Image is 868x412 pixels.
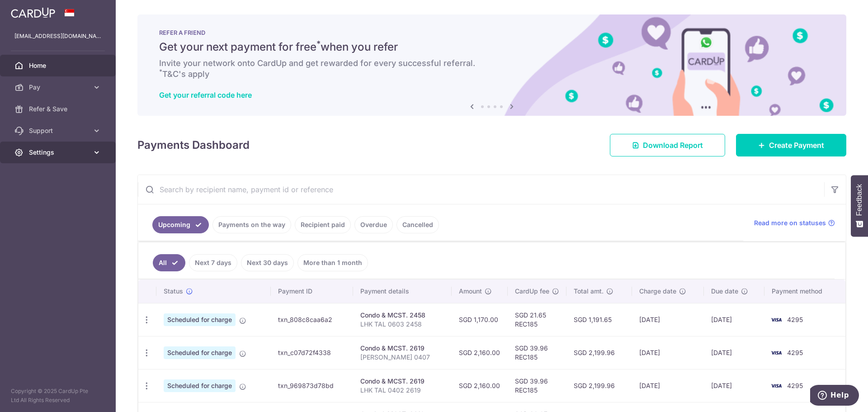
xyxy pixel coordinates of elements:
span: Create Payment [769,140,824,151]
td: SGD 2,160.00 [452,369,508,402]
span: Feedback [855,184,863,216]
img: Bank Card [767,314,785,325]
td: SGD 1,170.00 [452,303,508,336]
span: Scheduled for charge [164,346,236,359]
input: Search by recipient name, payment id or reference [138,175,824,204]
td: [DATE] [704,369,764,402]
img: Bank Card [767,380,785,391]
span: Pay [29,83,89,92]
span: Refer & Save [29,104,89,114]
a: Recipient paid [295,216,351,233]
p: LHK TAL 0402 2619 [360,386,445,395]
a: Cancelled [396,216,439,233]
a: Read more on statuses [754,218,835,227]
td: SGD 2,199.96 [566,336,632,369]
p: REFER A FRIEND [159,29,825,36]
td: SGD 21.65 REC185 [508,303,566,336]
span: Home [29,61,89,70]
span: Support [29,126,89,135]
th: Payment details [353,279,452,303]
p: LHK TAL 0603 2458 [360,320,445,329]
td: [DATE] [632,369,704,402]
td: SGD 2,160.00 [452,336,508,369]
img: Bank Card [767,347,785,358]
a: Next 30 days [241,254,294,271]
span: 4295 [787,382,803,389]
td: SGD 2,199.96 [566,369,632,402]
img: RAF banner [137,14,846,116]
p: [EMAIL_ADDRESS][DOMAIN_NAME] [14,32,101,41]
span: Scheduled for charge [164,313,236,326]
a: All [153,254,185,271]
a: Overdue [354,216,393,233]
a: Upcoming [152,216,209,233]
td: SGD 39.96 REC185 [508,369,566,402]
span: Scheduled for charge [164,379,236,392]
span: Download Report [643,140,703,151]
div: Condo & MCST. 2619 [360,377,445,386]
span: CardUp fee [515,287,549,296]
span: Status [164,287,183,296]
div: Condo & MCST. 2458 [360,311,445,320]
span: Charge date [639,287,676,296]
a: Get your referral code here [159,90,252,99]
button: Feedback - Show survey [851,175,868,237]
a: Download Report [610,134,725,156]
p: [PERSON_NAME] 0407 [360,353,445,362]
td: SGD 39.96 REC185 [508,336,566,369]
td: txn_808c8caa6a2 [271,303,353,336]
a: Next 7 days [189,254,237,271]
iframe: Opens a widget where you can find more information [810,385,859,407]
a: Payments on the way [212,216,291,233]
img: CardUp [11,7,55,18]
th: Payment method [764,279,845,303]
span: Due date [711,287,738,296]
a: Create Payment [736,134,846,156]
span: 4295 [787,316,803,323]
th: Payment ID [271,279,353,303]
td: txn_969873d78bd [271,369,353,402]
td: [DATE] [632,336,704,369]
td: SGD 1,191.65 [566,303,632,336]
a: More than 1 month [297,254,368,271]
h4: Payments Dashboard [137,137,250,153]
td: txn_c07d72f4338 [271,336,353,369]
div: Condo & MCST. 2619 [360,344,445,353]
td: [DATE] [632,303,704,336]
span: Settings [29,148,89,157]
span: Read more on statuses [754,218,826,227]
span: 4295 [787,349,803,356]
span: Amount [459,287,482,296]
span: Total amt. [574,287,604,296]
td: [DATE] [704,303,764,336]
h5: Get your next payment for free when you refer [159,40,825,54]
h6: Invite your network onto CardUp and get rewarded for every successful referral. T&C's apply [159,58,825,80]
td: [DATE] [704,336,764,369]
